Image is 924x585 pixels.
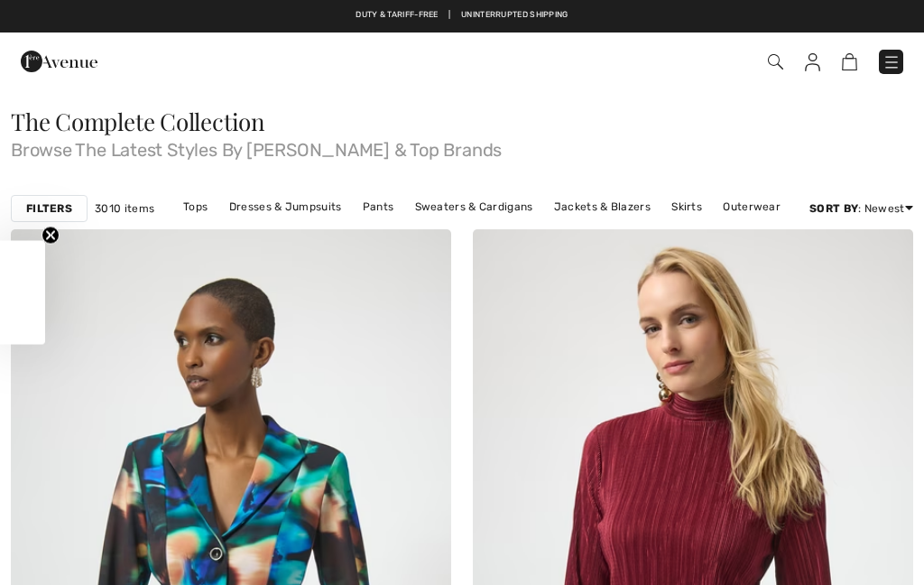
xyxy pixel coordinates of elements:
[882,53,901,71] img: Menu
[354,195,403,218] a: Pants
[809,200,913,217] div: : Newest
[21,43,97,79] img: 1ère Avenue
[809,202,858,215] strong: Sort By
[406,195,542,218] a: Sweaters & Cardigans
[11,134,913,159] span: Browse The Latest Styles By [PERSON_NAME] & Top Brands
[26,200,72,217] strong: Filters
[21,51,97,69] a: 1ère Avenue
[11,106,265,137] span: The Complete Collection
[662,195,711,218] a: Skirts
[42,227,60,245] button: Close teaser
[545,195,660,218] a: Jackets & Blazers
[842,53,857,70] img: Shopping Bag
[174,195,217,218] a: Tops
[768,54,783,70] img: Search
[95,200,154,217] span: 3010 items
[805,53,820,71] img: My Info
[714,195,790,218] a: Outerwear
[220,195,351,218] a: Dresses & Jumpsuits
